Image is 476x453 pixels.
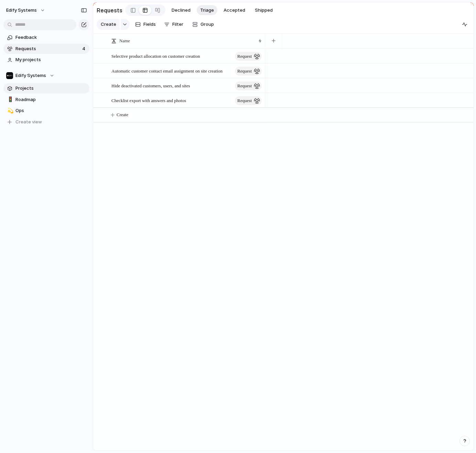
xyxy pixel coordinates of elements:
[15,119,42,125] span: Create view
[6,96,13,103] button: 🚦
[200,7,214,14] span: Triage
[15,34,87,41] span: Feedback
[3,106,89,116] a: 💫Ops
[3,32,89,43] a: Feedback
[237,81,252,91] span: request
[3,55,89,65] a: My projects
[161,19,186,30] button: Filter
[197,5,217,15] button: Triage
[119,37,130,44] span: Name
[235,67,262,76] button: request
[15,72,46,79] span: Edify Systems
[237,96,252,106] span: request
[7,96,12,103] div: 🚦
[3,95,89,105] a: 🚦Roadmap
[111,81,190,89] span: Hide deactivated customers, users, and sites
[143,21,156,28] span: Fields
[172,21,183,28] span: Filter
[255,7,273,14] span: Shipped
[237,52,252,61] span: request
[3,117,89,127] button: Create view
[168,5,194,15] button: Declined
[111,52,200,60] span: Selective product allocation on customer creation
[82,45,87,52] span: 4
[201,21,214,28] span: Group
[6,7,37,14] span: Edify Systems
[97,19,120,30] button: Create
[220,5,249,15] button: Accepted
[15,56,87,63] span: My projects
[15,45,80,52] span: Requests
[97,6,122,14] h2: Requests
[6,107,13,114] button: 💫
[189,19,217,30] button: Group
[15,96,87,103] span: Roadmap
[3,44,89,54] a: Requests4
[7,107,12,115] div: 💫
[111,96,186,104] span: Checklist export with answers and photos
[117,111,128,118] span: Create
[111,67,223,75] span: Automatic customer contact email assignment on site creation
[172,7,191,14] span: Declined
[3,5,49,16] button: Edify Systems
[251,5,276,15] button: Shipped
[224,7,245,14] span: Accepted
[235,81,262,90] button: request
[101,21,116,28] span: Create
[15,107,87,114] span: Ops
[237,66,252,76] span: request
[235,96,262,105] button: request
[3,83,89,93] a: Projects
[132,19,159,30] button: Fields
[15,85,87,92] span: Projects
[235,52,262,61] button: request
[3,70,89,81] button: Edify Systems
